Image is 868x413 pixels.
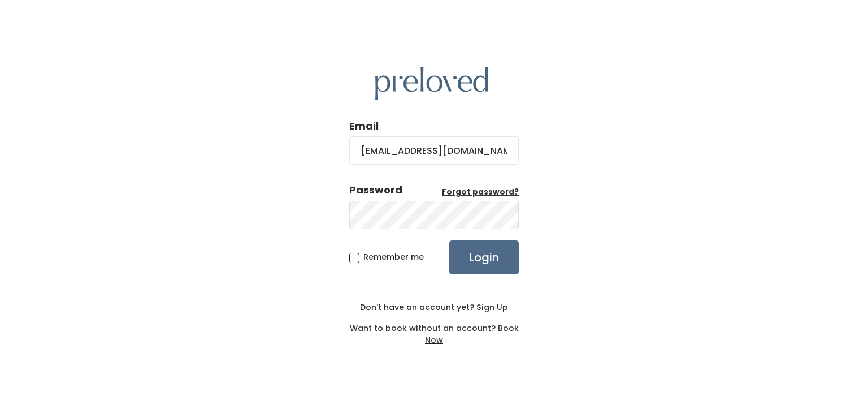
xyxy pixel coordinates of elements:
label: Email [349,119,379,134]
div: Password [349,183,402,197]
u: Sign Up [476,302,508,313]
div: Don't have an account yet? [349,302,519,313]
input: Login [449,240,519,274]
a: Book Now [425,322,519,346]
a: Sign Up [474,302,508,313]
u: Forgot password? [442,187,519,197]
img: preloved logo [375,67,488,100]
a: Forgot password? [442,187,519,198]
span: Remember me [363,251,424,263]
div: Want to book without an account? [349,313,519,346]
